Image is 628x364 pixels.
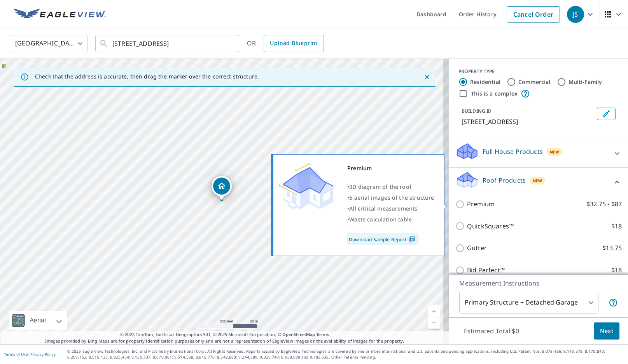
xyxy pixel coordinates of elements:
p: QuickSquares™ [467,221,514,231]
div: • [347,181,434,192]
div: PROPERTY TYPE [458,68,619,75]
div: Premium [347,163,434,174]
div: Dropped pin, building 1, Residential property, 32124 116th St SE Sultan, WA 98294 [212,176,232,200]
button: Close [422,72,432,82]
span: All critical measurements [349,205,417,212]
div: [GEOGRAPHIC_DATA] [10,33,87,54]
p: © 2025 Eagle View Technologies, Inc. and Pictometry International Corp. All Rights Reserved. Repo... [67,348,624,360]
div: • [347,214,434,225]
a: OpenStreetMap [282,331,315,337]
span: Your report will include the primary structure and a detached garage if one exists. [609,298,618,307]
p: Bid Perfect™ [467,265,505,275]
button: Edit building 1 [597,108,616,120]
div: Full House ProductsNew [455,142,622,164]
label: This is a complex [471,90,518,98]
a: Cancel Order [507,6,560,23]
p: Estimated Total: $0 [458,322,525,340]
span: Upload Blueprint [270,38,317,48]
p: Roof Products [483,176,526,185]
button: Next [594,322,619,340]
img: EV Logo [14,9,106,20]
span: Waste calculation table [349,216,412,223]
label: Multi-Family [569,78,602,86]
div: Aerial [27,311,48,330]
a: Current Level 17, Zoom In [428,305,440,317]
p: $18 [611,221,622,231]
a: Privacy Policy [30,352,56,357]
div: JS [567,6,584,23]
span: New [533,178,542,184]
a: Terms [316,331,329,337]
p: Check that the address is accurate, then drag the marker over the correct structure. [35,73,259,80]
div: • [347,203,434,214]
div: • [347,192,434,203]
div: OR [247,35,324,52]
p: Measurement Instructions [459,279,618,288]
label: Residential [470,78,500,86]
img: Pdf Icon [407,236,417,243]
span: 5 aerial images of the structure [349,194,434,201]
p: Gutter [467,243,487,253]
span: Next [600,326,613,336]
a: Terms of Use [4,352,28,357]
span: 3D diagram of the roof [349,183,411,190]
p: Full House Products [483,147,543,156]
p: Premium [467,199,495,209]
a: Upload Blueprint [264,35,324,52]
div: Primary Structure + Detached Garage [459,292,598,313]
p: $13.75 [602,243,622,253]
span: © 2025 TomTom, Earthstar Geographics SIO, © 2025 Microsoft Corporation, © [120,331,329,338]
div: Aerial [9,311,67,330]
p: [STREET_ADDRESS] [462,117,594,126]
p: | [4,352,56,357]
p: BUILDING ID [462,108,492,114]
p: $18 [611,265,622,275]
a: Current Level 17, Zoom Out [428,317,440,329]
p: $32.75 - $87 [586,199,622,209]
img: Premium [279,163,334,209]
span: New [550,149,560,155]
div: Roof ProductsNew [455,171,622,193]
label: Commercial [518,78,551,86]
input: Search by address or latitude-longitude [112,33,223,54]
a: Download Sample Report [347,233,419,245]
